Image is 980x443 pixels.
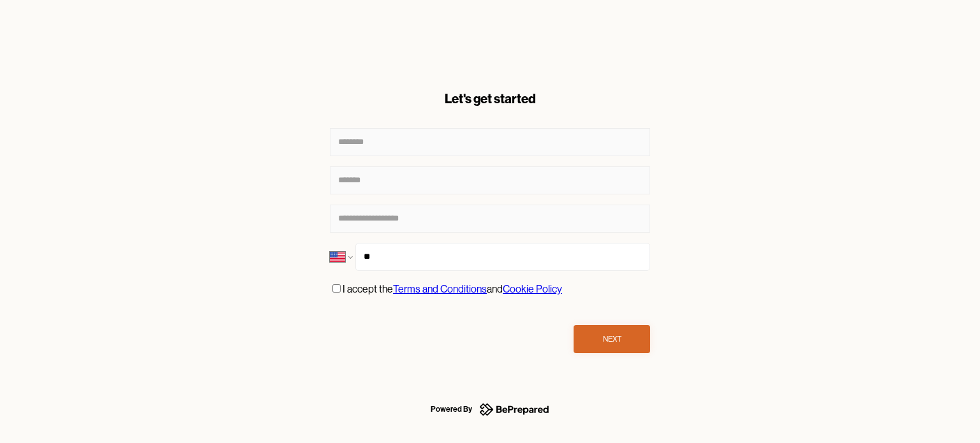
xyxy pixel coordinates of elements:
div: Let's get started [330,90,650,108]
div: Next [603,333,621,345]
button: Next [574,325,650,353]
p: I accept the and [343,281,562,298]
div: Powered By [431,402,472,417]
a: Cookie Policy [503,283,562,295]
a: Terms and Conditions [393,283,487,295]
